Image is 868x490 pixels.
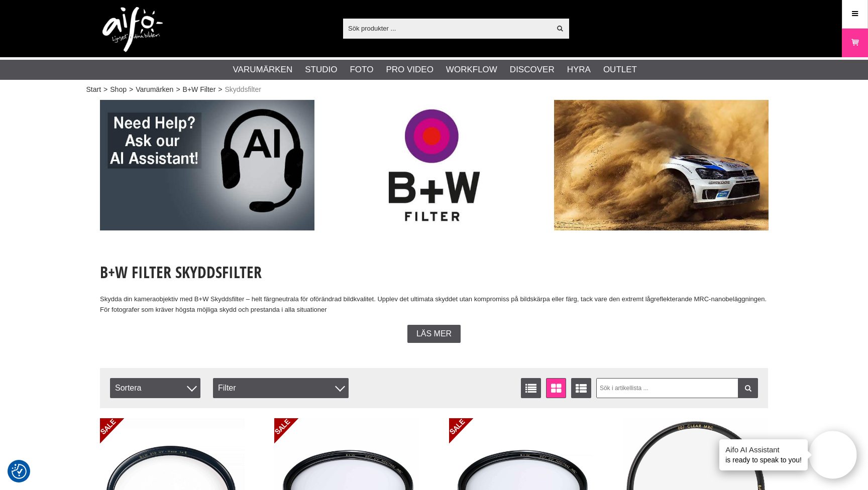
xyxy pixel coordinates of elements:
[136,84,173,95] a: Varumärken
[603,63,637,76] a: Outlet
[446,63,497,76] a: Workflow
[218,84,222,95] span: >
[12,462,27,480] button: Samtyckesinställningar
[546,378,566,398] a: Fönstervisning
[554,100,769,230] img: Annons:003 ban-07filter-003.jpg
[103,84,107,95] span: >
[416,329,452,338] span: Läs mer
[719,439,808,470] div: is ready to speak to you!
[510,63,555,76] a: Discover
[386,63,433,76] a: Pro Video
[110,378,200,398] span: Sortera
[567,63,591,76] a: Hyra
[100,295,767,313] span: Skydda din kameraobjektiv med B+W Skyddsfilter – helt färgneutrala för oförändrad bildkvalitet. U...
[305,63,337,76] a: Studio
[102,7,163,52] img: logo.png
[183,84,216,95] a: B+W Filter
[12,464,27,479] img: Revisit consent button
[521,378,541,398] a: Listvisning
[110,84,127,95] a: Shop
[100,100,314,230] img: Annons:008 ban-elin-AIelin-eng.jpg
[129,84,133,95] span: >
[350,63,373,76] a: Foto
[86,84,101,95] a: Start
[725,444,802,455] h4: Aifo AI Assistant
[213,378,349,398] div: Filter
[176,84,180,95] span: >
[571,378,591,398] a: Utökad listvisning
[233,63,293,76] a: Varumärken
[327,100,541,230] img: Annons:007 ban-bwf-logga.jpg
[100,261,768,283] h1: B+W Filter Skyddsfilter
[738,378,758,398] a: Filtrera
[225,84,261,95] span: Skyddsfilter
[596,378,758,398] input: Sök i artikellista ...
[343,21,551,36] input: Sök produkter ...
